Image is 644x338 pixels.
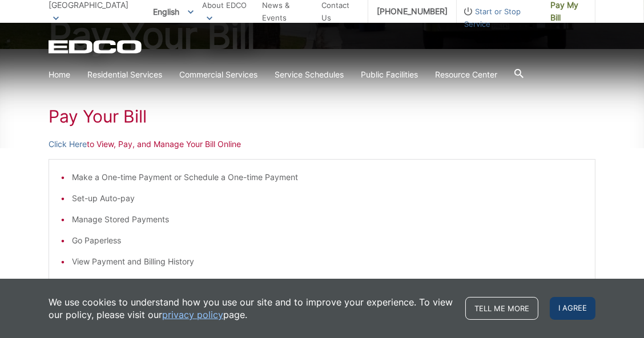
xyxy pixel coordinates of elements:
a: EDCD logo. Return to the homepage. [49,40,143,54]
a: Home [49,68,70,81]
li: Manage Stored Payments [72,213,583,226]
a: privacy policy [162,308,223,321]
a: Public Facilities [361,68,418,81]
h1: Pay Your Bill [49,106,595,127]
a: Residential Services [87,68,162,81]
a: Commercial Services [179,68,257,81]
p: We use cookies to understand how you use our site and to improve your experience. To view our pol... [49,296,454,321]
li: Make a One-time Payment or Schedule a One-time Payment [72,171,583,184]
span: English [144,2,202,21]
a: Click Here [49,138,87,150]
li: Set-up Auto-pay [72,192,583,205]
li: View Payment and Billing History [72,255,583,268]
span: I agree [550,297,595,320]
a: Resource Center [435,68,497,81]
a: Service Schedules [275,68,344,81]
p: to View, Pay, and Manage Your Bill Online [49,138,595,150]
a: Tell me more [465,297,538,320]
li: Go Paperless [72,234,583,247]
